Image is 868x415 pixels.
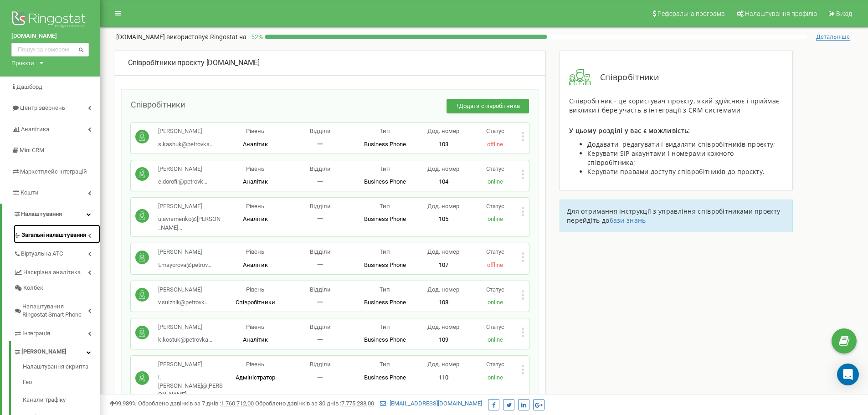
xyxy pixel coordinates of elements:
[569,126,690,135] span: У цьому розділі у вас є можливість:
[246,323,264,330] span: Рівень
[14,280,100,296] a: Колбек
[317,141,323,148] span: 一
[246,361,264,368] span: Рівень
[341,400,374,407] u: 7 775 288,00
[243,215,268,222] span: Аналітик
[236,374,275,381] span: Адміністратор
[317,178,323,185] span: 一
[317,299,323,306] span: 一
[417,215,469,224] p: 105
[246,203,264,210] span: Рівень
[21,348,67,356] span: [PERSON_NAME]
[158,261,211,268] span: t.mayorova@petrov...
[380,203,390,210] span: Тип
[486,128,504,134] span: Статус
[569,97,779,114] span: Співробітник - це користувач проєкту, який здійснює і приймає виклики і бере участь в інтеграції ...
[417,298,469,307] p: 108
[246,165,264,172] span: Рівень
[364,261,406,268] span: Business Phone
[109,400,137,407] span: 99,989%
[364,336,406,343] span: Business Phone
[427,203,459,210] span: Дод. номер
[14,296,100,323] a: Налаштування Ringostat Smart Phone
[22,302,88,319] span: Налаштування Ringostat Smart Phone
[21,126,49,133] span: Аналiтика
[447,99,529,114] button: +Додати співробітника
[486,203,504,210] span: Статус
[23,374,100,391] a: Гео
[310,203,331,210] span: Відділи
[380,128,390,134] span: Тип
[158,178,207,185] span: e.dorofii@petrovk...
[587,167,765,176] span: Керувати правами доступу співробітників до проєкту.
[488,374,503,381] span: online
[486,286,504,293] span: Статус
[310,286,331,293] span: Відділи
[22,329,50,338] span: Інтеграція
[427,286,459,293] span: Дод. номер
[246,128,264,134] span: Рівень
[587,149,734,167] span: Керувати SIP акаунтами і номерами кожного співробітника;
[816,33,850,41] span: Детальніше
[427,361,459,368] span: Дод. номер
[243,141,268,148] span: Аналітик
[380,323,390,330] span: Тип
[364,299,406,306] span: Business Phone
[21,189,39,196] span: Кошти
[380,248,390,255] span: Тип
[158,323,212,332] p: [PERSON_NAME]
[380,400,482,407] a: [EMAIL_ADDRESS][DOMAIN_NAME]
[837,364,859,385] div: Open Intercom Messenger
[243,178,268,185] span: Аналітик
[488,178,503,185] span: online
[247,32,265,41] p: 52 %
[11,9,89,32] img: Ringostat logo
[255,400,374,407] span: Оброблено дзвінків за 30 днів :
[591,72,659,83] span: Співробітники
[417,178,469,186] p: 104
[221,400,254,407] u: 1 760 712,00
[317,336,323,343] span: 一
[310,165,331,172] span: Відділи
[2,204,100,225] a: Налаштування
[128,58,205,67] span: Співробітники проєкту
[587,140,776,149] span: Додавати, редагувати і видаляти співробітників проєкту;
[364,374,406,381] span: Business Phone
[487,141,503,148] span: offline
[310,361,331,368] span: Відділи
[486,248,504,255] span: Статус
[11,43,89,56] input: Пошук за номером
[236,299,275,306] span: Співробітники
[380,286,390,293] span: Тип
[745,10,817,17] span: Налаштування профілю
[14,323,100,342] a: Інтеграція
[158,248,211,256] p: [PERSON_NAME]
[128,58,532,68] div: [DOMAIN_NAME]
[836,10,852,17] span: Вихід
[158,202,223,211] p: [PERSON_NAME]
[417,374,469,382] p: 110
[610,216,646,225] a: бази знань
[486,165,504,172] span: Статус
[23,284,43,292] span: Колбек
[14,243,100,262] a: Віртуальна АТС
[16,83,42,90] span: Дашборд
[310,248,331,255] span: Відділи
[317,215,323,222] span: 一
[488,299,503,306] span: online
[158,299,209,306] span: v.sulzhik@petrovk...
[21,210,62,217] span: Налаштування
[364,178,406,185] span: Business Phone
[380,165,390,172] span: Тип
[317,374,323,381] span: 一
[427,128,459,134] span: Дод. номер
[11,59,34,67] div: Проєкти
[243,261,268,268] span: Аналітик
[246,286,264,293] span: Рівень
[158,165,207,174] p: [PERSON_NAME]
[417,336,469,344] p: 109
[23,391,100,409] a: Канали трафіку
[567,207,780,225] span: Для отримання інструкції з управління співробітниками проєкту перейдіть до
[364,215,406,222] span: Business Phone
[380,361,390,368] span: Тип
